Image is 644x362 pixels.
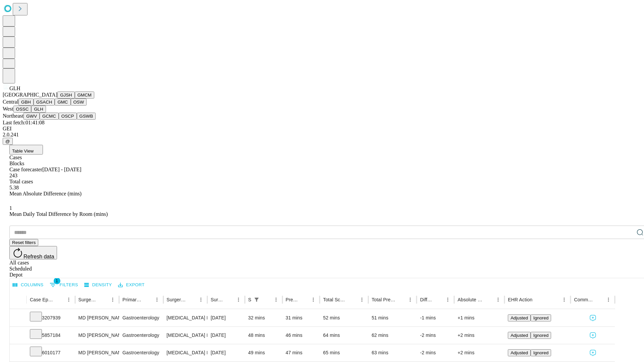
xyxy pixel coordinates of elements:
button: Show filters [48,280,80,290]
button: GSACH [34,99,55,106]
button: Sort [99,295,108,304]
span: Last fetch: 01:41:08 [3,120,45,125]
button: Sort [143,295,152,304]
button: Menu [443,295,452,304]
button: Menu [493,295,503,304]
button: GJSH [57,92,75,99]
span: Mean Daily Total Difference by Room (mins) [9,211,108,217]
button: Menu [234,295,243,304]
button: GCMC [40,113,59,120]
div: 51 mins [372,309,414,326]
span: West [3,106,13,112]
button: Menu [357,295,367,304]
div: Primary Service [122,297,142,302]
button: GWV [23,113,40,120]
button: Menu [152,295,162,304]
div: 31 mins [286,309,317,326]
button: GLH [31,106,46,113]
span: Ignored [533,333,548,338]
button: Sort [434,295,443,304]
button: Menu [406,295,415,304]
button: Ignored [531,332,551,339]
button: OSCP [59,113,77,120]
div: Gastroenterology [122,309,160,326]
div: GEI [3,126,641,132]
span: Northeast [3,113,23,119]
button: Sort [594,295,604,304]
div: 3207939 [30,309,72,326]
div: Scheduled In Room Duration [248,297,251,302]
div: 6010177 [30,344,72,361]
span: Central [3,99,18,105]
button: Select columns [11,280,45,290]
div: 64 mins [323,327,365,344]
button: Sort [262,295,271,304]
div: Total Predicted Duration [372,297,396,302]
div: +2 mins [458,327,501,344]
button: GSWB [77,113,96,120]
button: Sort [484,295,493,304]
div: 65 mins [323,344,365,361]
div: [MEDICAL_DATA] FLEXIBLE PROXIMAL DIAGNOSTIC [167,344,204,361]
div: 49 mins [248,344,279,361]
div: 1 active filter [252,295,261,304]
button: Adjusted [508,349,531,356]
div: +1 mins [458,309,501,326]
button: Sort [533,295,542,304]
button: Sort [224,295,234,304]
div: Surgery Date [211,297,224,302]
button: Table View [9,145,43,155]
span: @ [5,139,10,144]
button: Ignored [531,314,551,321]
button: Refresh data [9,246,57,259]
button: Sort [187,295,196,304]
div: MD [PERSON_NAME] E Md [78,344,116,361]
span: Refresh data [23,254,54,259]
div: Difference [420,297,433,302]
span: Ignored [533,350,548,355]
button: Ignored [531,349,551,356]
div: Surgeon Name [78,297,98,302]
span: 1 [9,205,12,211]
button: GMC [55,99,70,106]
button: Menu [271,295,281,304]
div: [MEDICAL_DATA] FLEXIBLE PROXIMAL DIAGNOSTIC [167,327,204,344]
button: Adjusted [508,314,531,321]
span: Ignored [533,315,548,320]
div: +2 mins [458,344,501,361]
div: MD [PERSON_NAME] E Md [78,327,116,344]
button: Sort [55,295,64,304]
div: -2 mins [420,344,451,361]
div: -2 mins [420,327,451,344]
button: Expand [13,347,23,359]
span: Reset filters [12,240,36,245]
div: 5857184 [30,327,72,344]
button: Show filters [252,295,261,304]
span: Case forecaster [9,167,42,172]
span: 243 [9,173,17,178]
span: Mean Absolute Difference (mins) [9,191,82,196]
button: @ [3,138,13,145]
span: Total cases [9,179,33,184]
span: [GEOGRAPHIC_DATA] [3,92,57,98]
div: [DATE] [211,344,241,361]
div: Predicted In Room Duration [286,297,299,302]
button: Sort [396,295,406,304]
div: [MEDICAL_DATA] FLEXIBLE PROXIMAL DIAGNOSTIC [167,309,204,326]
div: 48 mins [248,327,279,344]
button: Sort [348,295,357,304]
div: Gastroenterology [122,344,160,361]
span: 1 [54,278,60,284]
button: Expand [13,312,23,324]
div: Absolute Difference [458,297,483,302]
div: [DATE] [211,309,241,326]
div: 47 mins [286,344,317,361]
div: Case Epic Id [30,297,54,302]
div: 52 mins [323,309,365,326]
div: EHR Action [508,297,532,302]
button: GMCM [75,92,94,99]
div: Gastroenterology [122,327,160,344]
div: [DATE] [211,327,241,344]
div: Total Scheduled Duration [323,297,347,302]
div: Comments [574,297,593,302]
